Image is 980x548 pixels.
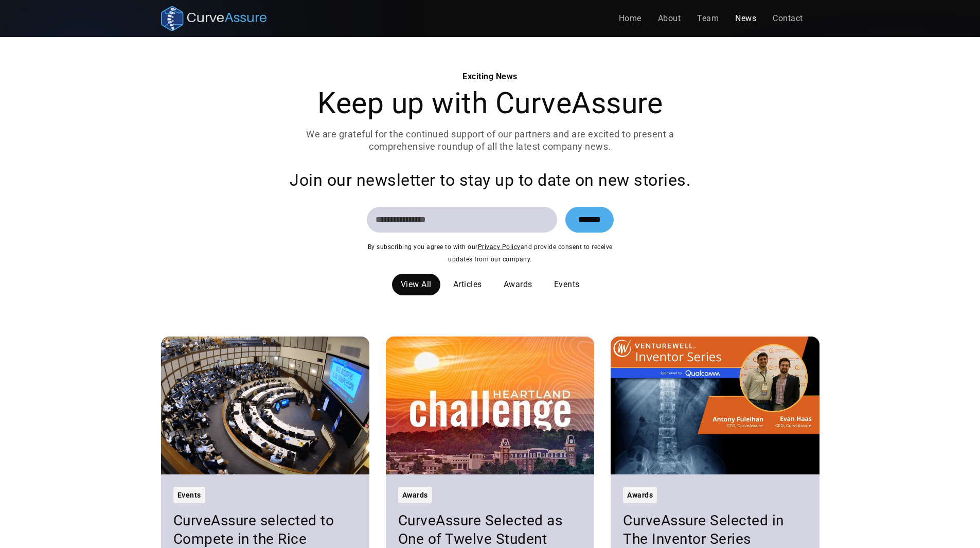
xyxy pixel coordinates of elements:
[401,278,432,291] div: View All
[293,70,688,83] div: Exciting News
[495,274,541,295] a: Awards
[554,278,580,291] div: Events
[627,489,653,501] div: Awards
[161,6,267,31] a: home
[367,207,614,233] form: Email Form
[478,243,521,251] a: Privacy Policy
[764,8,811,29] a: Contact
[504,278,532,291] div: Awards
[392,274,440,295] a: View All
[293,87,688,120] h1: Keep up with CurveAssure
[227,170,754,190] div: Join our newsletter to stay up to date on new stories.
[611,8,650,29] a: Home
[444,274,491,295] a: Articles
[293,128,688,153] p: We are grateful for the continued support of our partners and are excited to present a comprehens...
[402,489,428,501] div: Awards
[650,8,689,29] a: About
[545,274,589,295] a: Events
[453,278,482,291] div: Articles
[177,489,201,501] div: Events
[689,8,727,29] a: Team
[727,8,764,29] a: News
[367,241,614,266] div: By subscribing you agree to with our and provide consent to receive updates from our company.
